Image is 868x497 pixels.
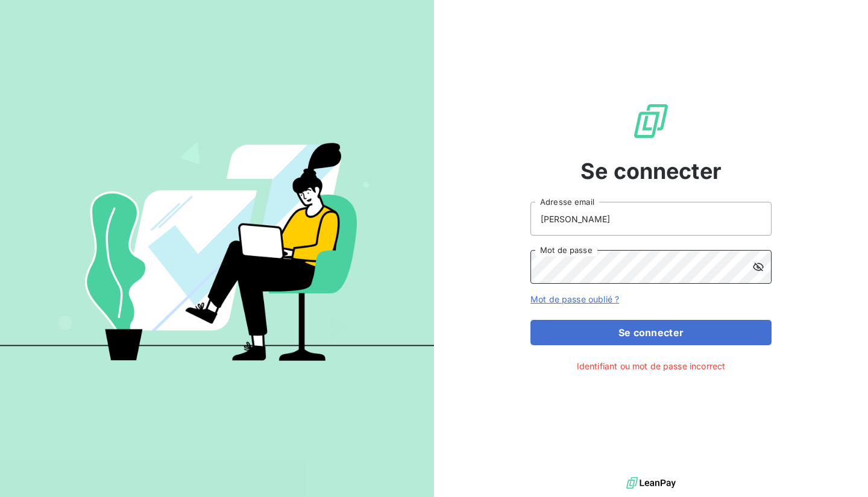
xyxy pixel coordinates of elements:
[580,155,722,187] span: Se connecter
[632,102,670,140] img: Logo LeanPay
[530,320,772,345] button: Se connecter
[530,202,772,236] input: placeholder
[577,360,726,372] span: Identifiant ou mot de passe incorrect
[530,294,619,304] a: Mot de passe oublié ?
[626,474,676,492] img: logo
